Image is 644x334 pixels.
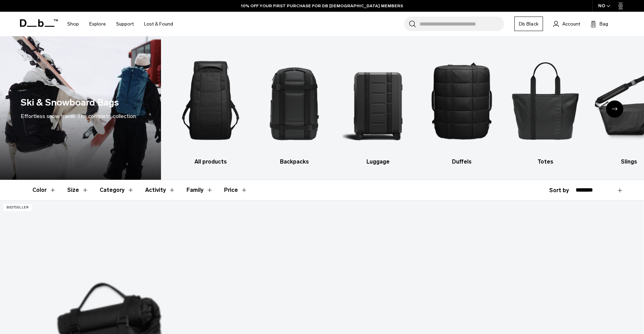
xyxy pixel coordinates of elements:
a: Account [553,20,580,28]
span: Account [562,20,580,28]
li: 1 / 10 [175,47,246,166]
div: Next slide [606,100,623,118]
button: Toggle Filter [187,180,213,200]
button: Toggle Price [224,180,248,200]
li: 5 / 10 [510,47,581,166]
a: Lost & Found [144,12,173,36]
li: 2 / 10 [259,47,330,166]
a: Db Totes [510,47,581,166]
a: Shop [67,12,79,36]
nav: Main Navigation [62,12,178,36]
h1: Ski & Snowboard Bags [21,96,119,110]
a: Db Luggage [342,47,414,166]
span: Effortless snow travel: The complete collection. [21,113,137,119]
img: Db [510,47,581,154]
a: Db Black [514,17,543,31]
img: Db [175,47,246,154]
button: Toggle Filter [32,180,56,200]
img: Db [342,47,414,154]
a: Db Backpacks [259,47,330,166]
h3: Backpacks [259,158,330,166]
h3: Totes [510,158,581,166]
h3: Duffels [426,158,497,166]
img: Db [426,47,497,154]
a: Db Duffels [426,47,497,166]
a: Explore [89,12,106,36]
a: Db All products [175,47,246,166]
a: Support [116,12,134,36]
a: 10% OFF YOUR FIRST PURCHASE FOR DB [DEMOGRAPHIC_DATA] MEMBERS [241,3,403,9]
button: Toggle Filter [100,180,134,200]
h3: All products [175,158,246,166]
button: Toggle Filter [67,180,89,200]
p: Bestseller [3,204,32,211]
button: Bag [591,20,608,28]
li: 4 / 10 [426,47,497,166]
li: 3 / 10 [342,47,414,166]
img: Db [259,47,330,154]
button: Toggle Filter [145,180,175,200]
h3: Luggage [342,158,414,166]
span: Bag [600,20,608,28]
